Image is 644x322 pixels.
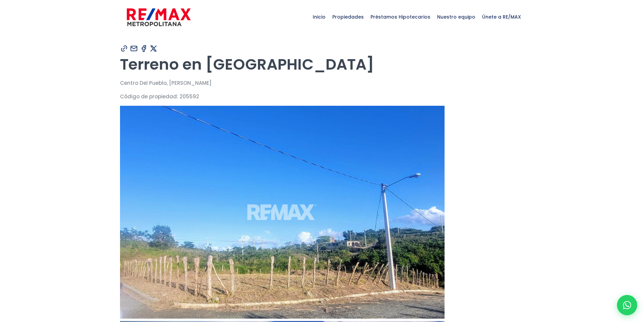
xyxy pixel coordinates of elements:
[149,44,158,53] img: Compartir
[120,44,128,53] img: Compartir
[180,93,199,100] span: 205592
[120,79,524,87] p: Centro Del Pueblo, [PERSON_NAME]
[127,7,191,27] img: remax-metropolitana-logo
[120,93,178,100] span: Código de propiedad:
[130,44,138,53] img: Compartir
[309,7,329,27] span: Inicio
[120,55,524,74] h1: Terreno en [GEOGRAPHIC_DATA]
[367,7,434,27] span: Préstamos Hipotecarios
[479,7,524,27] span: Únete a RE/MAX
[434,7,479,27] span: Nuestro equipo
[329,7,367,27] span: Propiedades
[120,106,445,319] img: Terreno en Centro Del Pueblo
[140,44,148,53] img: Compartir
